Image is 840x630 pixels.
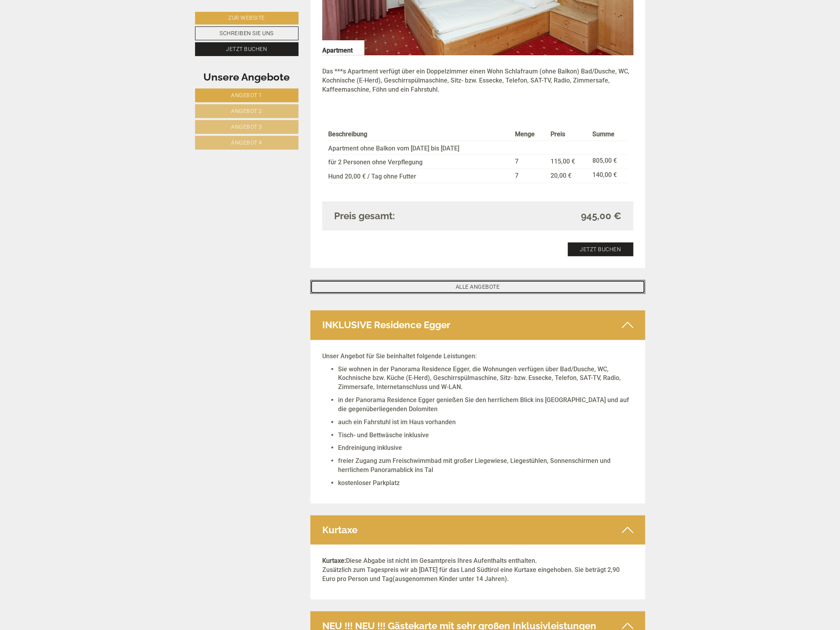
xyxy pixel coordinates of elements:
p: Unser Angebot für Sie beinhaltet folgende Leistungen: [322,352,633,361]
li: Endreinigung inklusive [338,444,633,453]
td: für 2 Personen ohne Verpflegung [328,155,512,169]
li: freier Zugang zum Freischwimmbad mit großer Liegewiese, Liegestühlen, Sonnenschirmen und herrlich... [338,457,633,475]
th: Beschreibung [328,128,512,141]
th: Summe [590,128,628,141]
li: kostenloser Parkplatz [338,479,633,488]
span: 115,00 € [551,158,575,165]
a: Zur Website [195,12,299,24]
li: Tisch- und Bettwäsche inklusive [338,431,633,440]
strong: Kurtaxe: [322,557,346,564]
div: Preis gesamt: [328,209,478,223]
th: Menge [512,128,547,141]
div: INKLUSIVE Residence Egger [310,310,645,340]
a: Schreiben Sie uns [195,26,299,40]
td: 7 [512,155,547,169]
td: 805,00 € [590,155,628,169]
p: Das ***s Apartment verfügt über ein Doppelzimmer einen Wohn Schlafraum (ohne Balkon) Bad/Dusche, ... [322,67,633,94]
li: auch ein Fahrstuhl ist im Haus vorhanden [338,418,633,427]
a: Jetzt buchen [195,42,299,56]
div: Unsere Angebote [195,70,299,85]
p: Diese Abgabe ist nicht im Gesamtpreis Ihres Aufenthalts enthalten. Zusätzlich zum Tagespreis wir ... [322,557,633,584]
th: Preis [547,128,590,141]
li: Sie wohnen in der Panorama Residence Egger, die Wohnungen verfügen über Bad/Dusche, WC, Kochnisch... [338,365,633,392]
td: 140,00 € [590,169,628,183]
span: Angebot 3 [231,124,262,130]
td: 7 [512,169,547,183]
div: Apartment [322,40,365,55]
span: 20,00 € [551,172,571,179]
span: Angebot 2 [231,108,262,114]
td: Apartment ohne Balkon vom [DATE] bis [DATE] [328,141,512,155]
span: Angebot 4 [231,139,262,146]
a: ALLE ANGEBOTE [310,280,645,294]
td: Hund 20,00 € / Tag ohne Futter [328,169,512,183]
span: 945,00 € [581,209,622,223]
span: Angebot 1 [231,92,262,98]
li: in der Panorama Residence Egger genießen Sie den herrlichem Blick ins [GEOGRAPHIC_DATA] und auf d... [338,396,633,414]
a: Jetzt buchen [568,243,633,256]
div: Kurtaxe [310,515,645,545]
